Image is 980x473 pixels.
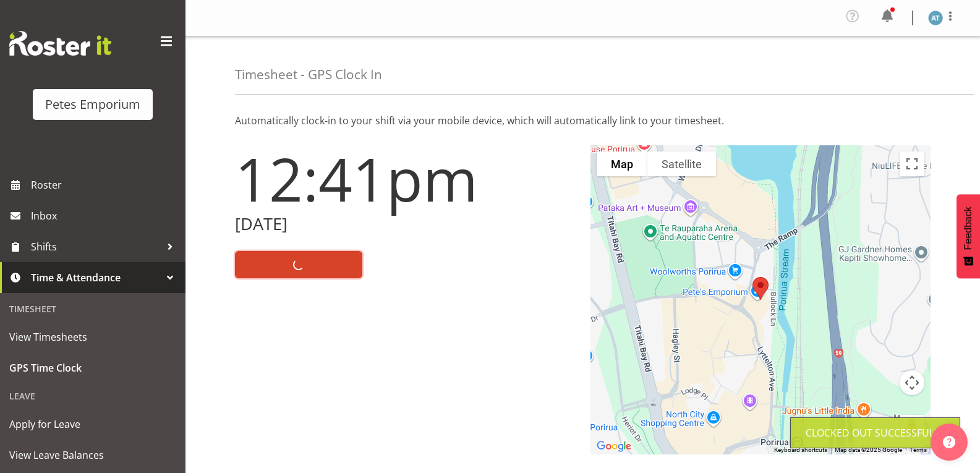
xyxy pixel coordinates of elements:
span: GPS Time Clock [9,359,176,377]
img: Rosterit website logo [9,31,111,56]
span: Roster [31,176,179,194]
span: Apply for Leave [9,415,176,433]
span: Inbox [31,207,179,225]
button: Toggle fullscreen view [900,151,924,176]
a: Open this area in Google Maps (opens a new window) [594,438,634,454]
h1: 12:41pm [235,145,576,212]
a: Apply for Leave [3,409,182,440]
div: Leave [3,383,182,409]
button: Show street map [597,151,647,176]
span: Map data ©2025 Google [835,446,902,453]
button: Show satellite imagery [647,151,716,176]
img: alex-micheal-taniwha5364.jpg [928,11,943,25]
button: Feedback - Show survey [957,194,980,278]
a: View Leave Balances [3,440,182,471]
button: Keyboard shortcuts [774,446,827,454]
div: Timesheet [3,296,182,322]
span: Feedback [963,207,974,250]
h2: [DATE] [235,215,576,234]
button: Map camera controls [900,370,924,395]
div: Petes Emporium [45,95,140,114]
p: Automatically clock-in to your shift via your mobile device, which will automatically link to you... [235,113,931,128]
span: View Leave Balances [9,446,176,464]
a: GPS Time Clock [3,352,182,383]
img: help-xxl-2.png [943,436,955,448]
a: View Timesheets [3,322,182,352]
div: Clocked out Successfully [806,425,945,440]
span: View Timesheets [9,328,176,346]
a: Terms (opens in new tab) [910,446,927,453]
img: Google [594,438,634,454]
span: Shifts [31,237,161,256]
button: Drag Pegman onto the map to open Street View [900,415,924,440]
h4: Timesheet - GPS Clock In [235,67,382,82]
span: Time & Attendance [31,268,161,287]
